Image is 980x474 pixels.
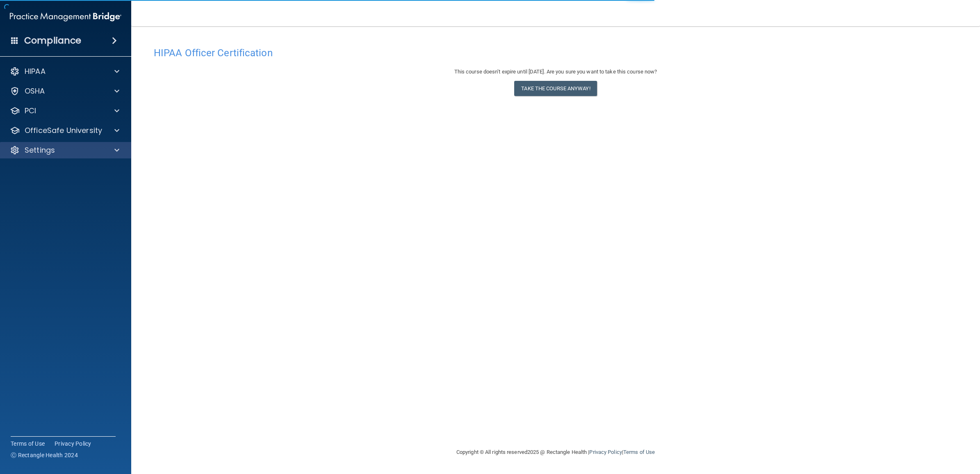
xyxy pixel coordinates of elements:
button: Take the course anyway! [514,81,597,96]
div: Copyright © All rights reserved 2025 @ Rectangle Health | | [406,439,705,465]
p: PCI [25,106,36,116]
div: This course doesn’t expire until [DATE]. Are you sure you want to take this course now? [154,67,957,77]
a: Settings [10,145,119,155]
h4: HIPAA Officer Certification [154,48,957,58]
p: OfficeSafe University [25,126,102,135]
a: OfficeSafe University [10,126,119,135]
a: Privacy Policy [589,449,622,455]
a: PCI [10,106,119,116]
img: PMB logo [10,9,121,25]
span: Ⓒ Rectangle Health 2024 [11,451,78,459]
a: Privacy Policy [55,440,91,448]
h4: Compliance [24,35,81,46]
p: HIPAA [25,66,46,76]
a: HIPAA [10,66,119,76]
a: OSHA [10,86,119,96]
a: Terms of Use [623,449,655,455]
p: Settings [25,145,55,155]
a: Terms of Use [11,440,45,448]
p: OSHA [25,86,45,96]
